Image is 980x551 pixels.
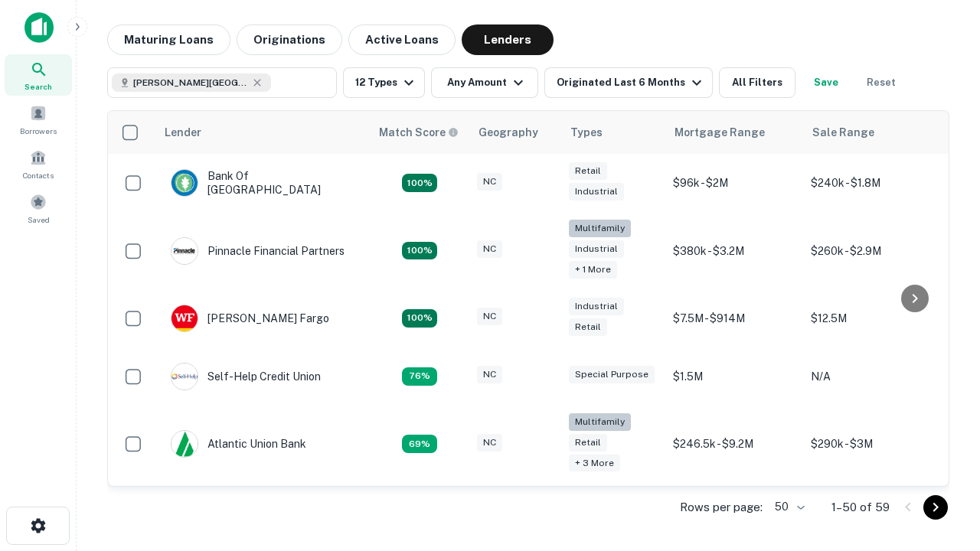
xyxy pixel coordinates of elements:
th: Lender [155,111,370,154]
div: Matching Properties: 10, hasApolloMatch: undefined [402,435,437,453]
div: + 1 more [569,261,617,279]
p: Rows per page: [680,498,763,517]
th: Sale Range [803,111,941,154]
td: $246.5k - $9.2M [665,406,803,483]
th: Capitalize uses an advanced AI algorithm to match your search with the best lender. The match sco... [370,111,469,154]
img: picture [171,364,198,390]
img: picture [171,170,198,196]
img: picture [171,431,198,457]
td: $240k - $1.8M [803,154,941,212]
img: capitalize-icon.png [24,12,54,43]
img: picture [171,238,198,264]
a: Contacts [5,143,72,184]
div: Matching Properties: 11, hasApolloMatch: undefined [402,367,437,386]
div: Retail [569,162,607,180]
div: 50 [769,496,807,518]
th: Types [561,111,665,154]
button: Go to next page [923,495,948,520]
div: NC [477,308,502,325]
div: Industrial [569,240,624,258]
th: Geography [469,111,561,154]
div: + 3 more [569,455,620,472]
iframe: Chat Widget [903,429,980,502]
div: NC [477,434,502,452]
div: Lender [165,123,201,142]
div: Types [570,123,603,142]
span: Borrowers [20,125,57,137]
td: $12.5M [803,289,941,347]
div: Retail [569,434,607,452]
button: Maturing Loans [107,24,230,55]
div: Self-help Credit Union [171,363,321,390]
div: Industrial [569,298,624,315]
a: Borrowers [5,99,72,140]
td: $260k - $2.9M [803,212,941,289]
div: Geography [479,123,538,142]
th: Mortgage Range [665,111,803,154]
a: Search [5,54,72,96]
div: Bank Of [GEOGRAPHIC_DATA] [171,169,354,197]
div: Matching Properties: 15, hasApolloMatch: undefined [402,309,437,328]
button: Active Loans [348,24,456,55]
div: Sale Range [812,123,874,142]
div: Multifamily [569,413,631,431]
div: Mortgage Range [675,123,765,142]
button: Originated Last 6 Months [544,67,713,98]
div: Retail [569,318,607,336]
td: $1.5M [665,347,803,406]
div: Multifamily [569,220,631,237]
span: Search [24,80,52,93]
button: Lenders [462,24,554,55]
img: picture [171,305,198,331]
h6: Match Score [379,124,456,141]
div: NC [477,173,502,191]
div: Industrial [569,183,624,201]
div: Originated Last 6 Months [557,73,706,92]
td: $7.5M - $914M [665,289,803,347]
td: N/A [803,347,941,406]
button: Save your search to get updates of matches that match your search criteria. [802,67,851,98]
button: Reset [857,67,906,98]
span: Contacts [23,169,54,181]
button: 12 Types [343,67,425,98]
div: NC [477,366,502,383]
p: 1–50 of 59 [831,498,890,517]
td: $380k - $3.2M [665,212,803,289]
a: Saved [5,187,72,229]
div: Matching Properties: 15, hasApolloMatch: undefined [402,174,437,192]
div: Matching Properties: 26, hasApolloMatch: undefined [402,242,437,260]
div: [PERSON_NAME] Fargo [171,305,329,332]
button: All Filters [719,67,795,98]
div: Atlantic Union Bank [171,430,306,458]
td: $96k - $2M [665,154,803,212]
div: Pinnacle Financial Partners [171,237,345,265]
td: $290k - $3M [803,406,941,483]
span: Saved [28,214,50,226]
span: [PERSON_NAME][GEOGRAPHIC_DATA], [GEOGRAPHIC_DATA] [133,76,248,90]
div: Capitalize uses an advanced AI algorithm to match your search with the best lender. The match sco... [379,124,459,141]
div: Special Purpose [569,366,655,383]
button: Originations [237,24,342,55]
div: NC [477,240,502,258]
button: Any Amount [431,67,538,98]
